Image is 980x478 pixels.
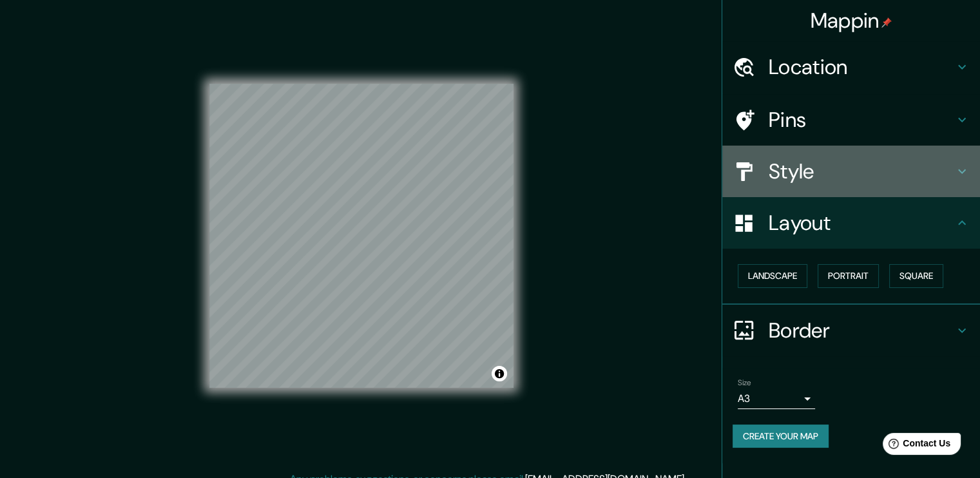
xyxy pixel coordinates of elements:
div: A3 [738,388,815,409]
div: Pins [722,94,980,146]
img: pin-icon.png [881,17,892,28]
div: Border [722,305,980,356]
h4: Border [769,318,954,343]
button: Toggle attribution [492,366,507,381]
button: Create your map [733,425,829,448]
iframe: Help widget launcher [865,428,966,464]
label: Size [738,377,751,388]
div: Location [722,41,980,93]
h4: Mappin [811,8,892,33]
h4: Style [769,158,954,184]
h4: Pins [769,107,954,133]
div: Style [722,146,980,197]
h4: Location [769,54,954,80]
h4: Layout [769,210,954,236]
button: Portrait [818,264,879,288]
canvas: Map [209,84,514,388]
button: Square [889,264,943,288]
div: Layout [722,197,980,249]
button: Landscape [738,264,807,288]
